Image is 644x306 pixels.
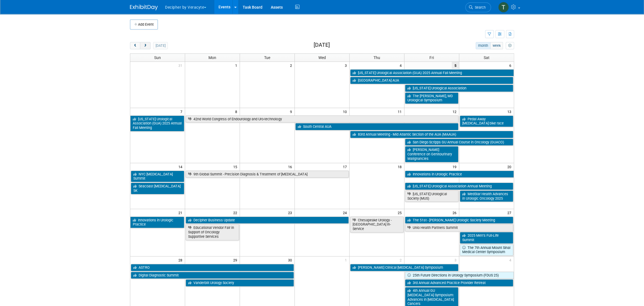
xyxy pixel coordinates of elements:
span: 17 [342,163,349,170]
a: [US_STATE] Urological Association Annual Meeting [405,183,513,190]
a: San Diego Scripps GU Annual Course in Oncology (GUACO) [405,139,513,146]
span: 7 [180,108,185,115]
a: [US_STATE] Urological Association (GUA) 2025 Annual Fall Meeting [350,69,514,77]
a: NYC [MEDICAL_DATA] Summit [131,171,184,182]
a: The [PERSON_NAME], MD Urological Symposium [405,92,458,104]
span: 27 [507,209,514,216]
a: Innovations in Urologic Practice [405,171,514,178]
span: 16 [287,163,294,170]
span: Sat [483,55,489,60]
span: 3 [454,256,459,263]
span: 26 [452,209,459,216]
a: [US_STATE] Urological Association [405,85,513,92]
span: 25 [397,209,404,216]
a: 9th Global Summit - Precision Diagnosis & Treatment of [MEDICAL_DATA] [186,171,349,178]
span: 21 [178,209,185,216]
a: Unio Health Partners Summit [405,224,513,231]
span: 28 [178,256,185,263]
span: 31 [178,62,185,69]
a: 83rd Annual Meeting - Mid Atlantic Section of the AUA (MAAUA) [350,131,513,138]
span: 4 [399,62,404,69]
button: week [490,42,503,49]
a: Pedal Away [MEDICAL_DATA] bike race [460,116,513,127]
img: Tony Alvarado [498,2,509,13]
span: 2 [289,62,294,69]
span: 22 [233,209,240,216]
span: 24 [342,209,349,216]
span: 10 [342,108,349,115]
a: Search [465,3,491,12]
a: 2025 Men’s Full-Life Summit [460,232,513,243]
span: 1 [344,256,349,263]
span: 30 [287,256,294,263]
a: 25th Future Directions in Urology Symposium (FDUS 25) [405,272,514,279]
span: 6 [509,62,514,69]
a: MedStar Health Advances in Urologic Oncology 2025 [460,190,513,202]
span: Tue [264,55,270,60]
a: [US_STATE] Urological Society (MUS) [405,190,458,202]
span: 15 [233,163,240,170]
span: 9 [289,108,294,115]
img: ExhibitDay [130,5,158,10]
span: 20 [507,163,514,170]
span: 3 [344,62,349,69]
button: prev [130,42,140,49]
span: 5 [452,62,459,69]
a: [GEOGRAPHIC_DATA] AUA [350,77,513,84]
span: 19 [452,163,459,170]
a: 3rd Annual Advanced Practice Provider Retreat [405,279,513,287]
span: 8 [235,108,240,115]
i: Personalize Calendar [508,44,512,48]
a: 42nd World Congress of Endourology and Uro-technology [186,116,458,123]
a: [PERSON_NAME] Conference on Genitourinary Malignancies [405,146,458,162]
a: South Central AUA [295,123,458,130]
span: Search [473,5,486,9]
span: Thu [373,55,380,60]
span: 14 [178,163,185,170]
span: 13 [507,108,514,115]
span: 11 [397,108,404,115]
a: ASTRO [131,264,294,271]
a: [US_STATE] Urological Association (GUA) 2025 Annual Fall Meeting [130,116,184,131]
a: The 51st - [PERSON_NAME] Urologic Society Meeting [405,217,513,224]
a: Decipher Business Update [186,217,349,224]
h2: [DATE] [314,42,330,48]
span: Sun [154,55,161,60]
button: Add Event [130,19,158,30]
a: Seacoast [MEDICAL_DATA] 5K [131,183,184,194]
span: 23 [287,209,294,216]
span: 1 [235,62,240,69]
button: myCustomButton [506,42,514,49]
a: Educational Vendor Fair in Support of Oncology Supportive Services [186,224,239,240]
span: Wed [318,55,326,60]
span: 18 [397,163,404,170]
button: next [140,42,150,49]
span: Mon [208,55,216,60]
a: Digital Diagnostic Summit [131,272,294,279]
a: Chesapeake Urology - [GEOGRAPHIC_DATA] In-Service [350,217,404,232]
a: Innovations in Urologic Practice [130,217,184,228]
a: Vanderbilt Urology Society [186,279,294,287]
span: 12 [452,108,459,115]
button: month [476,42,490,49]
span: 4 [509,256,514,263]
a: The 7th Annual Mount Sinai Medical Center Symposium [460,244,513,256]
button: [DATE] [153,42,168,49]
span: 2 [399,256,404,263]
span: 29 [233,256,240,263]
a: [PERSON_NAME] Clinical [MEDICAL_DATA] Symposium [350,264,458,271]
span: Fri [429,55,434,60]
